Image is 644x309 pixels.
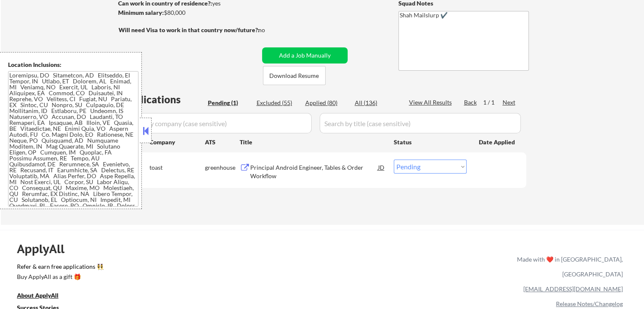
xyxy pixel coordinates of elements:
div: Company [149,138,205,146]
div: Location Inclusions: [8,61,138,69]
strong: Will need Visa to work in that country now/future?: [119,26,260,33]
button: Download Resume [263,66,326,85]
input: Search by title (case sensitive) [320,113,521,133]
div: $80,000 [118,8,259,17]
div: ApplyAll [17,242,74,256]
a: Refer & earn free applications 👯‍♀️ [17,264,340,273]
a: Buy ApplyAll as a gift 🎁 [17,273,102,283]
div: 1 / 1 [483,98,503,107]
div: greenhouse [205,163,240,172]
div: ATS [205,138,240,146]
div: Title [240,138,386,146]
div: Buy ApplyAll as a gift 🎁 [17,274,102,280]
strong: Minimum salary: [118,9,164,16]
div: View All Results [409,98,454,107]
button: Add a Job Manually [262,47,348,63]
div: All (136) [355,99,397,107]
div: Excluded (55) [257,99,299,107]
div: Status [394,134,467,149]
a: About ApplyAll [17,291,70,302]
div: Next [503,98,516,107]
div: Back [464,98,478,107]
div: Principal Android Engineer, Tables & Order Workflow [250,163,378,180]
div: Made with ❤️ in [GEOGRAPHIC_DATA], [GEOGRAPHIC_DATA] [514,252,623,281]
a: Release Notes/Changelog [556,300,623,307]
div: toast [149,163,205,172]
div: Date Applied [479,138,516,146]
div: Pending (1) [208,99,250,107]
a: [EMAIL_ADDRESS][DOMAIN_NAME] [523,285,623,292]
input: Search by company (case sensitive) [121,113,312,133]
div: Applied (80) [305,99,348,107]
div: Applications [121,94,205,105]
div: JD [377,160,386,175]
div: no [258,26,282,34]
u: About ApplyAll [17,292,58,299]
